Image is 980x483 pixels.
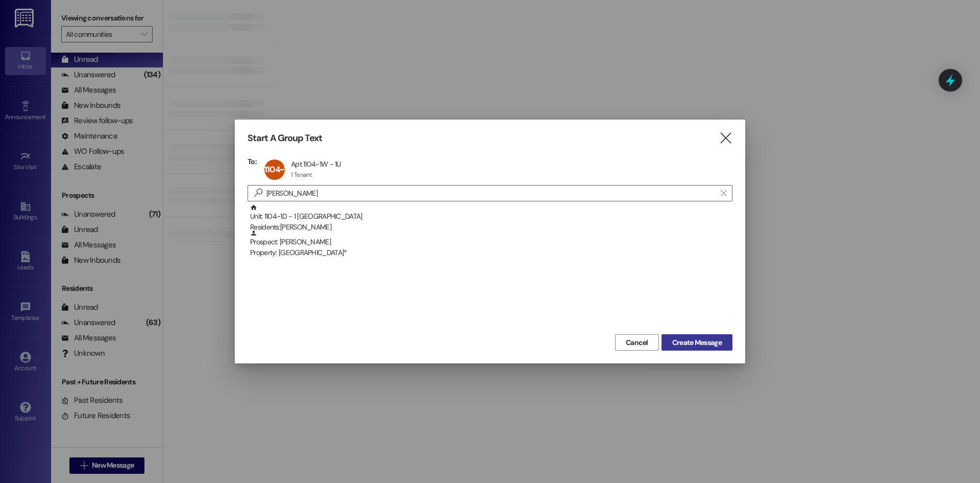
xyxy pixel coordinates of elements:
[721,189,726,197] i: 
[719,133,732,144] i: 
[248,157,257,166] h3: To:
[266,186,716,200] input: Search for any contact or apartment
[626,337,648,348] span: Cancel
[672,337,722,348] span: Create Message
[248,204,732,229] div: Unit: 1104~1D - 1 [GEOGRAPHIC_DATA]Residents:[PERSON_NAME]
[250,247,732,258] div: Property: [GEOGRAPHIC_DATA]*
[250,188,266,198] i: 
[264,164,294,175] span: 1104~1W
[716,186,732,201] button: Clear text
[248,229,732,255] div: Prospect: [PERSON_NAME]Property: [GEOGRAPHIC_DATA]*
[615,334,659,351] button: Cancel
[291,171,312,179] div: 1 Tenant
[250,204,732,233] div: Unit: 1104~1D - 1 [GEOGRAPHIC_DATA]
[248,132,322,144] h3: Start A Group Text
[661,334,732,351] button: Create Message
[291,159,341,169] div: Apt 1104~1W - 1U
[250,229,732,259] div: Prospect: [PERSON_NAME]
[250,222,732,233] div: Residents: [PERSON_NAME]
